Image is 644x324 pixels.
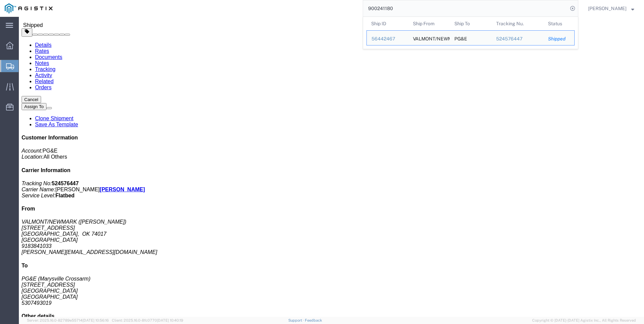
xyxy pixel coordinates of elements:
[366,17,578,49] table: Search Results
[305,318,322,322] a: Feedback
[83,318,109,322] span: [DATE] 10:56:16
[112,318,183,322] span: Client: 2025.16.0-8fc0770
[491,17,544,30] th: Tracking Nu.
[157,318,183,322] span: [DATE] 10:40:19
[288,318,305,322] a: Support
[588,4,635,12] button: [PERSON_NAME]
[532,318,636,323] span: Copyright © [DATE]-[DATE] Agistix Inc., All Rights Reserved
[19,17,644,317] iframe: FS Legacy Container
[366,17,408,30] th: Ship ID
[543,17,575,30] th: Status
[496,35,539,42] div: 524576447
[548,35,570,42] div: Shipped
[408,17,450,30] th: Ship From
[413,31,445,45] div: VALMONT/NEWMARK
[363,0,568,17] input: Search for shipment number, reference number
[372,35,404,42] div: 56442467
[27,318,109,322] span: Server: 2025.16.0-82789e55714
[454,31,467,45] div: PG&E
[450,17,491,30] th: Ship To
[5,3,53,13] img: logo
[588,5,626,12] span: JJ Bighorse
